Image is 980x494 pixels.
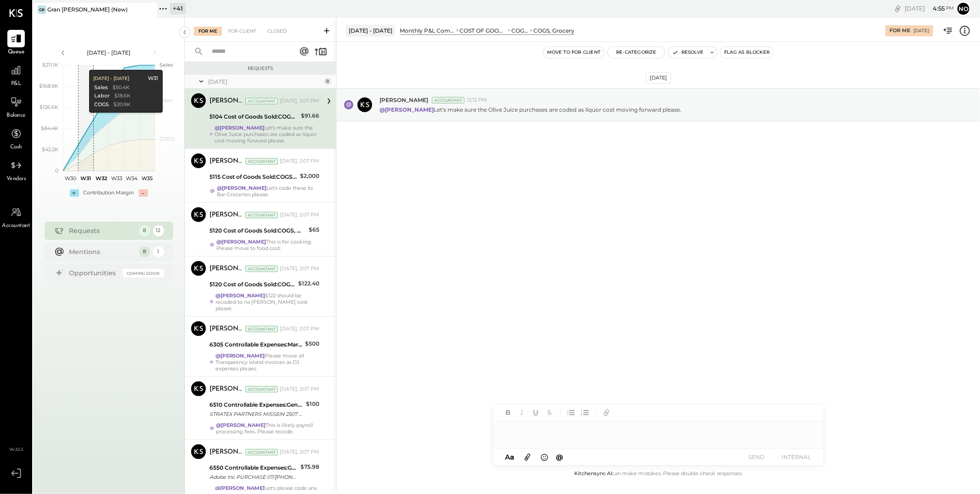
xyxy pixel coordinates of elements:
[210,324,244,334] div: [PERSON_NAME]
[40,104,58,110] text: $126.6K
[210,400,303,409] div: 6510 Controllable Expenses:General & Administrative Expenses:Consulting
[301,111,319,120] div: $91.66
[738,451,775,463] button: SEND
[380,96,428,104] span: [PERSON_NAME]
[600,407,612,419] button: Add URL
[0,204,32,230] a: Accountant
[306,399,319,409] div: $100
[245,158,278,165] div: Accountant
[217,185,319,198] div: Let's code these to Bar Groceries please.
[280,97,319,105] div: [DATE], 2:07 PM
[668,47,707,58] button: Resolve
[280,449,319,456] div: [DATE], 2:07 PM
[245,212,278,218] div: Accountant
[55,167,58,174] text: 0
[245,326,278,332] div: Accountant
[148,75,158,82] div: W31
[554,451,566,463] button: @
[608,47,665,58] button: Re-Categorize
[123,269,164,278] div: Coming Soon
[280,265,319,273] div: [DATE], 2:07 PM
[263,27,291,36] div: Closed
[210,226,306,235] div: 5120 Cost of Goods Sold:COGS, Wine
[544,47,605,58] button: Move to for client
[111,175,122,182] text: W33
[6,175,26,183] span: Vendors
[95,175,107,182] text: W32
[39,83,58,89] text: $168.9K
[2,222,30,230] span: Accountant
[216,238,319,251] div: This is for cooking. Please move to food cost.
[245,98,278,104] div: Accountant
[69,226,135,235] div: Requests
[210,264,244,273] div: [PERSON_NAME]
[0,30,32,57] a: Queue
[533,27,574,34] div: COGS, Grocery
[153,246,164,257] div: 1
[210,448,244,457] div: [PERSON_NAME]
[42,146,58,153] text: $42.2K
[280,158,319,165] div: [DATE], 2:07 PM
[210,112,298,121] div: 5104 Cost of Goods Sold:COGS, Grocery
[194,27,222,36] div: For Me
[215,125,264,131] strong: @[PERSON_NAME]
[530,407,542,419] button: Underline
[511,27,529,34] div: COGS, Food
[114,92,130,100] div: $18.6K
[400,27,455,34] div: Monthly P&L Comparison
[0,157,32,183] a: Vendors
[720,47,773,58] button: Flag as Blocker
[210,172,297,182] div: 5115 Cost of Goods Sold:COGS, Liquor
[346,25,395,36] div: [DATE] - [DATE]
[0,93,32,120] a: Balance
[139,225,150,236] div: 8
[65,175,76,182] text: W30
[913,28,929,34] div: [DATE]
[215,352,265,359] strong: @[PERSON_NAME]
[210,463,298,472] div: 6550 Controllable Expenses:General & Administrative Expenses:Dues and Subscriptions
[300,462,319,471] div: $75.98
[778,451,815,463] button: INTERNAL
[93,75,129,82] div: [DATE] - [DATE]
[305,339,319,348] div: $500
[189,65,332,72] div: Requests
[467,97,487,104] span: 12:12 PM
[459,27,507,34] div: COST OF GOODS SOLD (COGS)
[556,453,564,461] span: @
[905,4,954,13] div: [DATE]
[502,452,517,462] button: Aa
[215,292,265,299] strong: @[PERSON_NAME]
[224,27,261,36] div: For Client
[210,385,244,394] div: [PERSON_NAME]
[217,185,266,191] strong: @[PERSON_NAME]
[516,407,528,419] button: Italic
[380,106,434,113] strong: @[PERSON_NAME]
[113,101,130,108] div: $20.9K
[893,4,902,13] div: copy link
[70,189,79,197] div: +
[8,48,25,57] span: Queue
[565,407,577,419] button: Unordered List
[80,175,91,182] text: W31
[510,453,514,461] span: a
[170,3,186,14] div: + 41
[94,101,108,108] div: COGS
[210,409,303,419] div: STRATEX PARTNERS MISSEIN 2507 BUSINESS TO BUSINESS ACH 25 00677 GRAN [PERSON_NAME] GROUP LLC
[544,407,555,419] button: Strikethrough
[210,210,244,220] div: [PERSON_NAME]
[300,171,319,181] div: $2,000
[126,175,138,182] text: W34
[210,280,295,289] div: 5120 Cost of Goods Sold:COGS, Wine
[210,340,302,349] div: 6305 Controllable Expenses:Marketing & Advertising:Music & DJ
[42,62,58,68] text: $211.1K
[215,485,265,491] strong: @[PERSON_NAME]
[646,72,671,84] div: [DATE]
[579,407,591,419] button: Ordered List
[47,6,128,13] div: Gran [PERSON_NAME] (New)
[159,62,173,68] text: Sales
[139,189,148,197] div: -
[210,157,244,166] div: [PERSON_NAME]
[216,422,266,428] strong: @[PERSON_NAME]
[210,97,244,106] div: [PERSON_NAME]
[245,266,278,272] div: Accountant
